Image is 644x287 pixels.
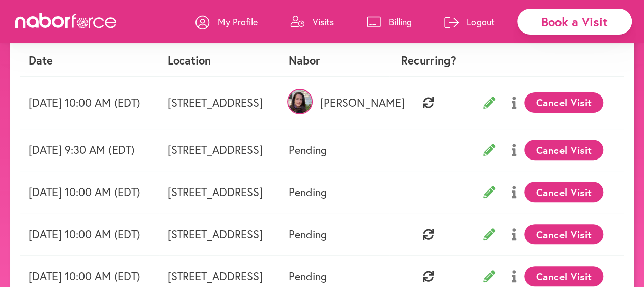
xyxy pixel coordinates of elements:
button: Cancel Visit [524,182,603,202]
p: Visits [313,16,334,28]
td: [STREET_ADDRESS] [159,213,280,256]
a: Billing [367,7,412,37]
p: Logout [467,16,495,28]
td: [DATE] 10:00 AM (EDT) [20,213,159,256]
a: My Profile [195,7,258,37]
th: Recurring? [389,46,467,76]
p: My Profile [218,16,258,28]
p: [PERSON_NAME] [289,96,382,109]
div: Book a Visit [517,9,632,35]
td: Pending [281,213,390,256]
td: Pending [281,129,390,171]
th: Date [20,46,159,76]
td: [STREET_ADDRESS] [159,171,280,213]
p: Billing [389,16,412,28]
td: [DATE] 10:00 AM (EDT) [20,76,159,129]
td: [DATE] 10:00 AM (EDT) [20,171,159,213]
th: Nabor [281,46,390,76]
td: Pending [281,171,390,213]
td: [DATE] 9:30 AM (EDT) [20,129,159,171]
th: Location [159,46,280,76]
button: Cancel Visit [524,92,603,113]
button: Cancel Visit [524,140,603,160]
td: [STREET_ADDRESS] [159,76,280,129]
button: Cancel Visit [524,266,603,286]
a: Logout [444,7,495,37]
td: [STREET_ADDRESS] [159,129,280,171]
button: Cancel Visit [524,224,603,244]
a: Visits [290,7,334,37]
img: 4cWaKVb6SGGPiMcssHrA [287,89,313,114]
